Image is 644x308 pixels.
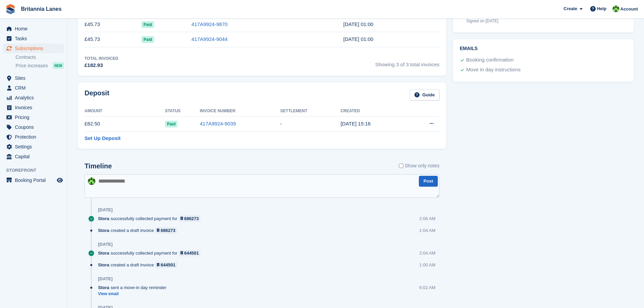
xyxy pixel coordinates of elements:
[3,175,64,185] a: menu
[85,106,165,117] th: Amount
[564,5,577,12] span: Create
[56,176,64,184] a: Preview store
[3,73,64,83] a: menu
[3,93,64,102] a: menu
[3,34,64,43] a: menu
[85,17,141,32] td: £45.73
[16,63,48,69] span: Price increases
[6,167,67,174] span: Storefront
[85,55,118,62] div: Total Invoiced
[141,21,154,28] span: Paid
[3,44,64,53] a: menu
[98,215,109,222] span: Stora
[141,36,154,43] span: Paid
[3,83,64,93] a: menu
[98,215,204,222] div: successfully collected payment for
[179,250,201,256] a: 644501
[98,250,109,256] span: Stora
[343,36,374,42] time: 2025-06-13 00:00:06 UTC
[15,152,55,161] span: Capital
[85,62,118,69] div: £182.93
[200,106,280,117] th: Invoice Number
[200,121,236,126] a: 417A9924-9039
[343,21,374,27] time: 2025-07-13 00:00:03 UTC
[3,113,64,122] a: menu
[98,291,170,297] a: View email
[419,262,435,268] div: 1:00 AM
[3,24,64,33] a: menu
[165,106,200,117] th: Status
[3,132,64,142] a: menu
[3,122,64,132] a: menu
[5,4,16,14] img: stora-icon-8386f47178a22dfd0bd8f6a31ec36ba5ce8667c1dd55bd0f319d3a0aa187defe.svg
[375,55,439,69] span: Showing 3 of 3 total invoices
[340,121,371,126] time: 2025-06-12 14:16:57 UTC
[18,3,64,15] a: Britannia Lanes
[620,6,638,13] span: Account
[98,242,113,247] div: [DATE]
[15,122,55,132] span: Coupons
[466,56,514,64] div: Booking confirmation
[3,152,64,161] a: menu
[88,177,95,185] img: Robert Parr
[340,106,407,117] th: Created
[460,46,627,51] h2: Emails
[85,32,141,47] td: £45.73
[399,162,439,169] label: Show only notes
[98,262,181,268] div: created a draft invoice
[184,215,199,222] div: 686273
[98,284,170,291] div: sent a move-in day reminder
[191,21,228,27] a: 417A9924-9870
[399,162,403,169] input: Show only notes
[85,162,112,170] h2: Timeline
[85,116,165,132] td: £82.50
[15,44,55,53] span: Subscriptions
[16,62,64,69] a: Price increases NEW
[419,176,438,187] button: Post
[15,175,55,185] span: Booking Portal
[15,103,55,112] span: Invoices
[161,262,175,268] div: 644501
[98,227,109,234] span: Stora
[15,24,55,33] span: Home
[597,5,606,12] span: Help
[98,207,113,213] div: [DATE]
[466,66,521,74] div: Move in day instructions
[191,36,228,42] a: 417A9924-9044
[98,262,109,268] span: Stora
[410,89,439,100] a: Guide
[419,250,435,256] div: 2:04 AM
[98,276,113,282] div: [DATE]
[419,227,435,234] div: 1:04 AM
[15,83,55,93] span: CRM
[15,113,55,122] span: Pricing
[15,93,55,102] span: Analytics
[15,73,55,83] span: Sites
[184,250,199,256] div: 644501
[179,215,201,222] a: 686273
[15,132,55,142] span: Protection
[165,121,177,127] span: Paid
[3,103,64,112] a: menu
[613,5,619,12] img: Robert Parr
[98,284,109,291] span: Stora
[419,215,435,222] div: 2:06 AM
[16,54,64,61] a: Contracts
[85,135,121,142] a: Set Up Deposit
[53,62,64,69] div: NEW
[155,227,177,234] a: 686273
[419,284,435,291] div: 6:02 AM
[98,250,204,256] div: successfully collected payment for
[280,106,340,117] th: Settlement
[15,142,55,151] span: Settings
[155,262,177,268] a: 644501
[98,227,181,234] div: created a draft invoice
[280,116,340,132] td: -
[3,142,64,151] a: menu
[15,34,55,43] span: Tasks
[466,18,528,24] div: Signed on [DATE]
[161,227,175,234] div: 686273
[85,89,109,100] h2: Deposit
